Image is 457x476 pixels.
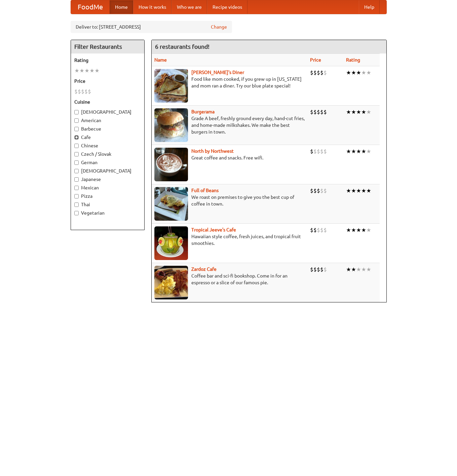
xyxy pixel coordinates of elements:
[366,148,371,155] li: ★
[346,57,360,63] a: Rating
[191,70,244,75] b: [PERSON_NAME]'s Diner
[191,148,234,154] a: North by Northwest
[71,0,110,14] a: FoodMe
[310,187,313,194] li: $
[154,233,305,247] p: Hawaiian style coffee, fresh juices, and tropical fruit smoothies.
[71,40,144,53] h4: Filter Restaurants
[320,108,323,116] li: $
[191,227,236,232] a: Tropical Jeeve's Cafe
[351,266,356,273] li: ★
[74,118,79,123] input: American
[74,78,141,84] h5: Price
[320,187,323,194] li: $
[313,266,317,273] li: $
[351,69,356,76] li: ★
[74,151,141,157] label: Czech / Slovak
[78,88,81,95] li: $
[211,24,227,30] a: Change
[74,144,79,148] input: Chinese
[74,88,78,95] li: $
[110,0,133,14] a: Home
[154,194,305,207] p: We roast on premises to give you the best cup of coffee in town.
[74,159,141,166] label: German
[74,135,79,140] input: Cafe
[74,194,79,198] input: Pizza
[366,69,371,76] li: ★
[313,69,317,76] li: $
[346,266,351,273] li: ★
[79,67,84,74] li: ★
[359,0,380,14] a: Help
[154,266,188,299] img: zardoz.jpg
[154,148,188,181] img: north.jpg
[366,108,371,116] li: ★
[154,272,305,286] p: Coffee bar and sci-fi bookshop. Come in for an espresso or a slice of our famous pie.
[317,226,320,234] li: $
[317,266,320,273] li: $
[313,187,317,194] li: $
[346,69,351,76] li: ★
[74,134,141,141] label: Cafe
[74,193,141,199] label: Pizza
[317,187,320,194] li: $
[74,176,141,183] label: Japanese
[74,110,79,114] input: [DEMOGRAPHIC_DATA]
[154,226,188,260] img: jeeves.jpg
[74,169,79,173] input: [DEMOGRAPHIC_DATA]
[323,69,327,76] li: $
[94,67,100,74] li: ★
[191,109,215,114] b: Burgerama
[361,226,366,234] li: ★
[323,226,327,234] li: $
[74,201,141,208] label: Thai
[310,226,313,234] li: $
[361,108,366,116] li: ★
[323,187,327,194] li: $
[317,108,320,116] li: $
[88,88,91,95] li: $
[172,0,207,14] a: Who we are
[317,69,320,76] li: $
[74,117,141,124] label: American
[84,88,88,95] li: $
[310,57,321,63] a: Price
[154,108,188,142] img: burgerama.jpg
[74,127,79,131] input: Barbecue
[155,43,210,50] ng-pluralize: 6 restaurants found!
[191,188,219,193] a: Full of Beans
[81,88,84,95] li: $
[351,187,356,194] li: ★
[74,67,79,74] li: ★
[313,226,317,234] li: $
[310,148,313,155] li: $
[74,109,141,115] label: [DEMOGRAPHIC_DATA]
[310,69,313,76] li: $
[74,184,141,191] label: Mexican
[74,152,79,156] input: Czech / Slovak
[71,21,232,33] div: Deliver to: [STREET_ADDRESS]
[89,67,94,74] li: ★
[323,148,327,155] li: $
[346,108,351,116] li: ★
[310,108,313,116] li: $
[320,148,323,155] li: $
[320,69,323,76] li: $
[346,187,351,194] li: ★
[313,148,317,155] li: $
[361,266,366,273] li: ★
[74,142,141,149] label: Chinese
[74,210,141,216] label: Vegetarian
[313,108,317,116] li: $
[154,154,305,161] p: Great coffee and snacks. Free wifi.
[366,226,371,234] li: ★
[323,266,327,273] li: $
[74,211,79,215] input: Vegetarian
[356,69,361,76] li: ★
[346,148,351,155] li: ★
[351,148,356,155] li: ★
[154,115,305,135] p: Grade A beef, freshly ground every day, hand-cut fries, and home-made milkshakes. We make the bes...
[320,226,323,234] li: $
[356,226,361,234] li: ★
